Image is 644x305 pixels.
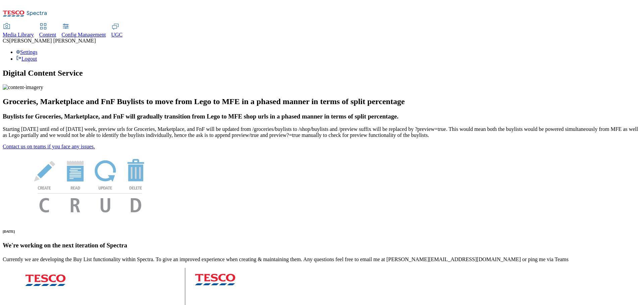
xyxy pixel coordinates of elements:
[3,97,641,106] h2: Groceries, Marketplace and FnF Buylists to move from Lego to MFE in a phased manner in terms of s...
[3,242,641,249] h3: We're working on the next iteration of Spectra
[9,38,96,44] span: [PERSON_NAME] [PERSON_NAME]
[111,24,123,38] a: UGC
[39,24,56,38] a: Content
[62,32,106,37] span: Config Management
[3,150,177,220] img: News Image
[3,113,641,120] h3: Buylists for Groceries, Marketplace, and FnF will gradually transition from Lego to MFE shop urls...
[3,126,641,138] p: Starting [DATE] until end of [DATE] week, preview urls for Groceries, Marketplace, and FnF will b...
[16,49,38,55] a: Settings
[16,56,37,62] a: Logout
[3,24,34,38] a: Media Library
[3,256,641,262] p: Currently we are developing the Buy List functionality within Spectra. To give an improved experi...
[39,32,56,37] span: Content
[3,229,641,233] h6: [DATE]
[3,84,43,90] img: content-imagery
[111,32,123,37] span: UGC
[3,32,34,37] span: Media Library
[62,24,106,38] a: Config Management
[3,144,95,149] a: Contact us on teams if you face any issues.
[3,69,641,78] h1: Digital Content Service
[3,38,9,44] span: CS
